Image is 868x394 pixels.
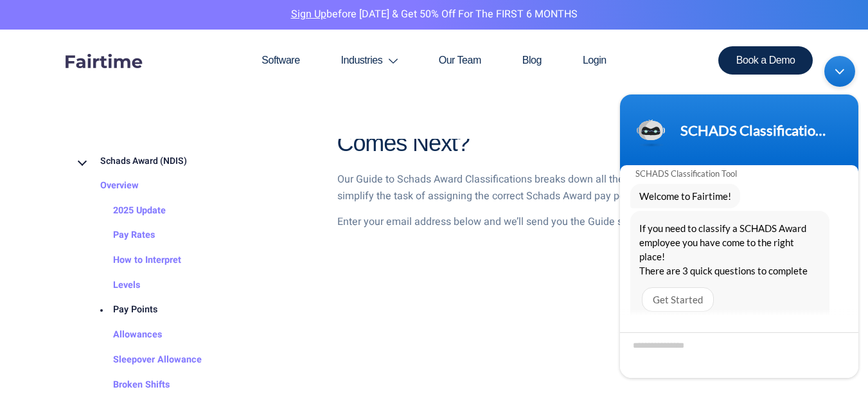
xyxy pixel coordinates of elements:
a: Book a Demo [718,46,813,75]
a: 2025 Update [87,198,166,223]
iframe: SalesIQ Chatwindow [614,49,865,384]
a: Pay Points [87,298,157,323]
a: Schads Award (NDIS) [75,149,187,174]
a: Pay Rates [87,223,155,248]
a: Our Team [418,30,502,91]
p: Enter your email address below and we’ll send you the Guide straight away. [337,214,794,231]
a: Login [562,30,627,91]
p: Our Guide to Schads Award Classifications breaks down all the complexities and is colour coded to... [337,172,794,204]
a: Software [241,30,320,91]
a: Sign Up [291,6,326,22]
a: Overview [75,174,139,199]
a: Industries [321,30,418,91]
a: How to Interpret [87,248,181,273]
a: Blog [502,30,562,91]
a: Sleepover Allowance [87,348,202,373]
a: Allowances [87,323,162,348]
p: before [DATE] & Get 50% Off for the FIRST 6 MONTHS [10,6,858,23]
a: Levels [87,273,140,298]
